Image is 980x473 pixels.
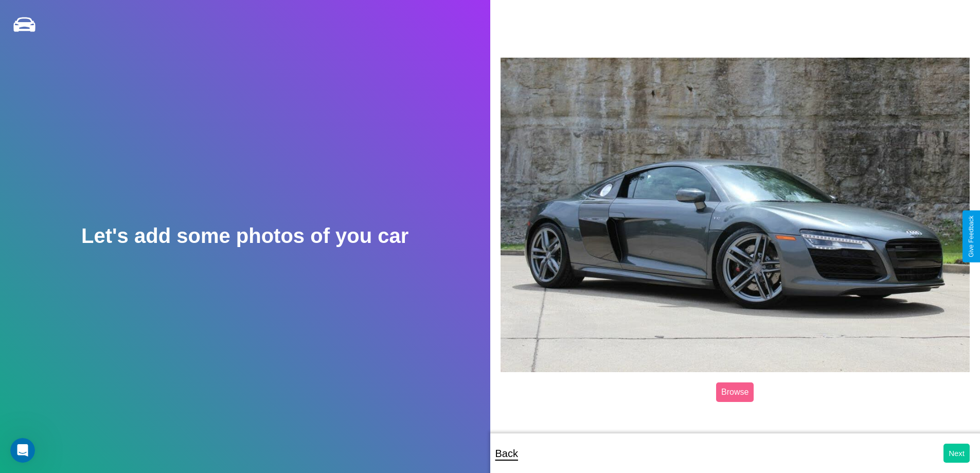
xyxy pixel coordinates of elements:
label: Browse [716,382,754,402]
div: Give Feedback [968,216,975,257]
iframe: Intercom live chat [10,438,35,463]
img: posted [501,58,970,373]
p: Back [495,444,518,463]
h2: Let's add some photos of you car [81,224,408,248]
button: Next [943,444,970,463]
